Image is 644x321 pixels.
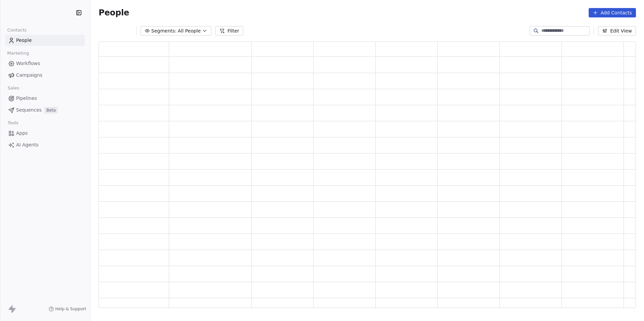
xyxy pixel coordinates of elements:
[16,72,42,79] span: Campaigns
[16,60,40,67] span: Workflows
[16,130,28,137] span: Apps
[598,26,636,36] button: Edit View
[215,26,243,36] button: Filter
[5,83,22,93] span: Sales
[5,128,85,139] a: Apps
[178,27,201,35] span: All People
[5,118,21,128] span: Tools
[49,306,86,312] a: Help & Support
[4,25,30,35] span: Contacts
[5,70,85,81] a: Campaigns
[99,8,129,18] span: People
[589,8,636,17] button: Add Contacts
[151,27,176,35] span: Segments:
[4,48,32,58] span: Marketing
[5,93,85,104] a: Pipelines
[16,107,42,114] span: Sequences
[16,37,32,44] span: People
[5,35,85,46] a: People
[5,105,85,116] a: SequencesBeta
[16,95,37,102] span: Pipelines
[5,139,85,150] a: AI Agents
[44,107,58,114] span: Beta
[55,306,86,312] span: Help & Support
[5,58,85,69] a: Workflows
[16,141,39,148] span: AI Agents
